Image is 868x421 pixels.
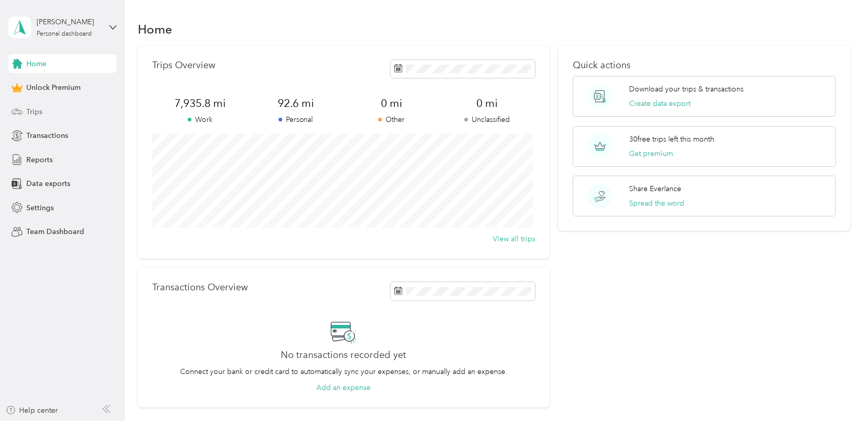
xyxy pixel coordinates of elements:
p: Share Everlance [629,183,681,194]
p: Download your trips & transactions [629,84,744,95]
div: Personal dashboard [37,31,92,37]
span: Unlock Premium [26,82,81,93]
h2: No transactions recorded yet [281,350,406,361]
p: Transactions Overview [152,282,248,293]
button: Create data export [629,98,690,109]
p: Quick actions [573,60,835,71]
span: Trips [26,106,42,117]
p: 30 free trips left this month [629,134,714,145]
span: Home [26,58,46,69]
iframe: Everlance-gr Chat Button Frame [810,363,868,421]
h1: Home [138,24,172,35]
span: Data exports [26,178,70,189]
p: Other [344,114,440,125]
button: Add an expense [316,382,371,393]
span: Settings [26,202,54,213]
div: [PERSON_NAME] [37,17,101,27]
p: Unclassified [439,114,535,125]
button: View all trips [493,233,535,244]
p: Work [152,114,248,125]
span: 0 mi [439,96,535,111]
button: Spread the word [629,198,684,209]
span: 0 mi [344,96,440,111]
span: Transactions [26,130,68,141]
span: 7,935.8 mi [152,96,248,111]
button: Get premium [629,148,673,159]
span: 92.6 mi [248,96,344,111]
button: Help center [6,405,58,416]
p: Personal [248,114,344,125]
span: Reports [26,154,53,165]
span: Team Dashboard [26,226,84,237]
p: Trips Overview [152,60,215,71]
p: Connect your bank or credit card to automatically sync your expenses, or manually add an expense. [180,366,507,377]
